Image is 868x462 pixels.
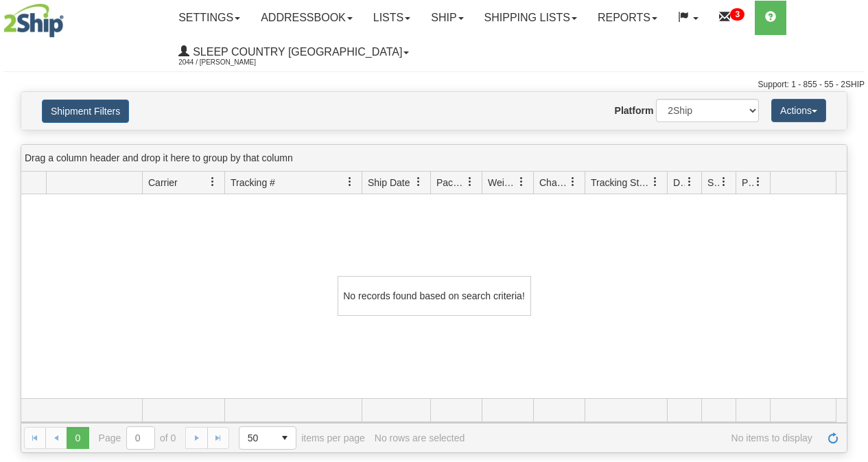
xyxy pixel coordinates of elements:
[99,426,176,450] span: Page of 0
[239,426,365,450] span: items per page
[615,104,654,117] label: Platform
[67,427,89,449] span: Page 0
[3,3,64,38] img: logo2044.jpg
[436,176,465,189] span: Packages
[239,426,296,450] span: Page sizes drop down
[248,431,266,445] span: 50
[747,170,770,194] a: Pickup Status filter column settings
[201,170,224,194] a: Carrier filter column settings
[368,176,410,189] span: Ship Date
[421,1,473,35] a: Ship
[458,170,482,194] a: Packages filter column settings
[709,1,755,35] a: 3
[338,170,362,194] a: Tracking # filter column settings
[742,176,753,189] span: Pickup Status
[474,432,812,443] span: No items to display
[836,161,867,301] iframe: chat widget
[587,1,668,35] a: Reports
[274,427,296,449] span: select
[488,176,517,189] span: Weight
[189,46,402,58] span: Sleep Country [GEOGRAPHIC_DATA]
[673,176,685,189] span: Delivery Status
[168,1,250,35] a: Settings
[148,176,178,189] span: Carrier
[510,170,533,194] a: Weight filter column settings
[168,35,419,69] a: Sleep Country [GEOGRAPHIC_DATA] 2044 / [PERSON_NAME]
[250,1,363,35] a: Addressbook
[644,170,667,194] a: Tracking Status filter column settings
[712,170,736,194] a: Shipment Issues filter column settings
[539,176,568,189] span: Charge
[730,8,744,21] sup: 3
[42,100,129,123] button: Shipment Filters
[678,170,701,194] a: Delivery Status filter column settings
[561,170,585,194] a: Charge filter column settings
[338,276,531,316] div: No records found based on search criteria!
[822,427,844,449] a: Refresh
[21,145,847,172] div: grid grouping header
[591,176,650,189] span: Tracking Status
[474,1,587,35] a: Shipping lists
[231,176,275,189] span: Tracking #
[407,170,430,194] a: Ship Date filter column settings
[3,79,865,91] div: Support: 1 - 855 - 55 - 2SHIP
[178,56,281,69] span: 2044 / [PERSON_NAME]
[771,99,826,122] button: Actions
[375,432,465,443] div: No rows are selected
[707,176,719,189] span: Shipment Issues
[363,1,421,35] a: Lists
